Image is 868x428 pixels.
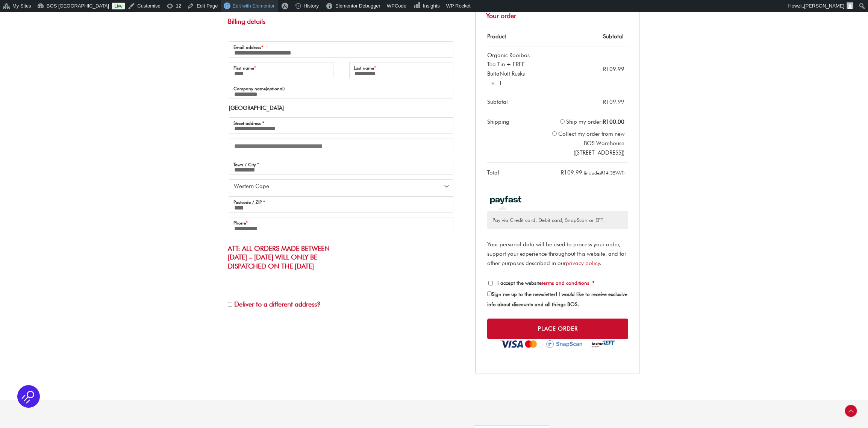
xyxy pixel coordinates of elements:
[487,163,540,183] th: Total
[487,319,628,339] button: Place order
[234,300,320,308] span: Deliver to a different address?
[540,27,628,47] th: Subtotal
[561,169,582,176] bdi: 109.99
[475,0,640,27] h3: Your order
[488,281,493,285] input: I accept the websiteterms and conditions *
[228,302,232,307] input: Deliver to a different address?
[487,240,628,268] p: Your personal data will be used to process your order, support your experience throughout this we...
[228,9,454,31] h3: Billing details
[492,216,623,224] p: Pay via Credit card, Debit card, SnapScan or EFT
[561,169,564,176] span: R
[584,170,624,176] small: (includes VAT)
[229,179,453,193] span: Province
[603,66,606,73] span: R
[601,170,603,176] span: R
[491,79,502,88] strong: × 1
[233,3,275,9] span: Edit with Elementor
[804,3,844,9] span: [PERSON_NAME]
[487,112,540,163] th: Shipping
[603,99,624,105] bdi: 109.99
[234,182,442,190] span: Western Cape
[228,237,335,276] h3: ATT: ALL ORDERS MADE BETWEEN [DATE] – [DATE] WILL ONLY BE DISPATCHED ON THE [DATE]
[112,3,125,9] a: Live
[558,131,624,156] label: Collect my order from new BOS Warehouse ([STREET_ADDRESS])
[542,280,589,286] a: terms and conditions
[591,340,615,348] img: Pay with InstantEFT
[229,105,284,111] strong: [GEOGRAPHIC_DATA]
[487,92,540,112] th: Subtotal
[603,66,624,73] bdi: 109.99
[487,51,536,79] div: Organic Rooibos Tea Tin + FREE ButtaNutt Rusks
[497,280,589,286] span: I accept the website
[603,118,606,125] span: R
[566,260,600,267] a: privacy policy
[603,99,606,105] span: R
[601,170,615,176] span: 14.35
[546,340,583,348] img: Pay with SnapScan
[423,3,440,9] span: Insights
[487,27,540,47] th: Product
[487,291,627,307] span: Sign me up to the newsletter! I would like to receive exclusive info about discounts and all thin...
[592,280,595,286] abbr: required
[603,118,624,125] bdi: 100.00
[566,118,624,125] label: Ship my order:
[228,0,640,374] form: Checkout
[500,340,537,348] img: Pay with Visa and Mastercard
[487,291,492,296] input: Sign me up to the newsletter! I would like to receive exclusive info about discounts and all thin...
